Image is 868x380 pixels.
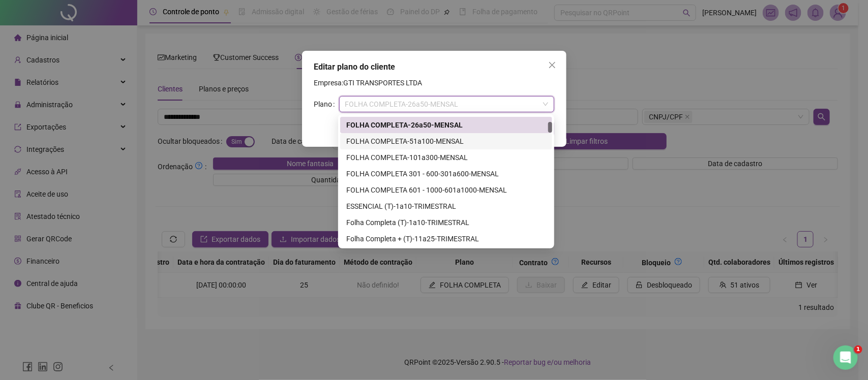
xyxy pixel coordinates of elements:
[314,79,423,87] span: Empresa: GTI TRANSPORTES LTDA
[346,152,546,163] div: FOLHA COMPLETA - 101 a 300 - MENSAL
[314,61,554,73] div: Editar plano do cliente
[544,57,560,73] button: Close
[548,61,556,69] span: close
[346,136,546,147] div: FOLHA COMPLETA - 51 a 100 - MENSAL
[346,217,546,228] div: Folha Completa (T) - 1 a 10 - TRIMESTRAL
[345,97,548,112] span: FOLHA COMPLETA - 26 a 50 - MENSAL
[346,201,546,212] div: ESSENCIAL (T) - 1 a 10 - TRIMESTRAL
[314,96,339,112] label: Plano
[833,345,858,370] iframe: Intercom live chat
[346,168,546,179] div: FOLHA COMPLETA 301 - 600 - 301 a 600 - MENSAL
[854,345,862,354] span: 1
[346,184,546,196] div: FOLHA COMPLETA 601 - 1000 - 601 a 1000 - MENSAL
[346,233,546,244] div: Folha Completa + (T) - 11 a 25 - TRIMESTRAL
[346,119,546,131] div: FOLHA COMPLETA - 26 a 50 - MENSAL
